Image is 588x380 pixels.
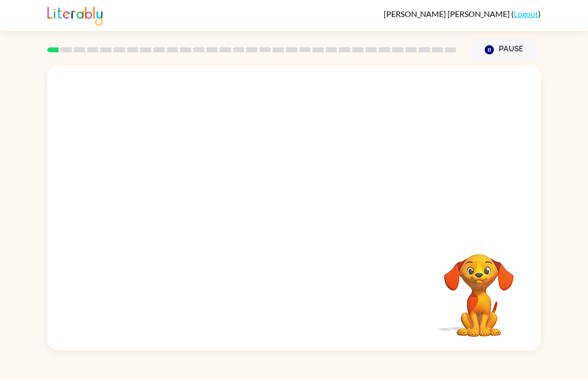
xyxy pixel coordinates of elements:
div: ( ) [384,9,541,18]
video: Your browser must support playing .mp4 files to use Literably. Please try using another browser. [429,239,529,338]
img: Literably [47,4,103,26]
a: Logout [514,9,538,18]
button: Pause [468,38,541,61]
span: [PERSON_NAME] [PERSON_NAME] [384,9,511,18]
